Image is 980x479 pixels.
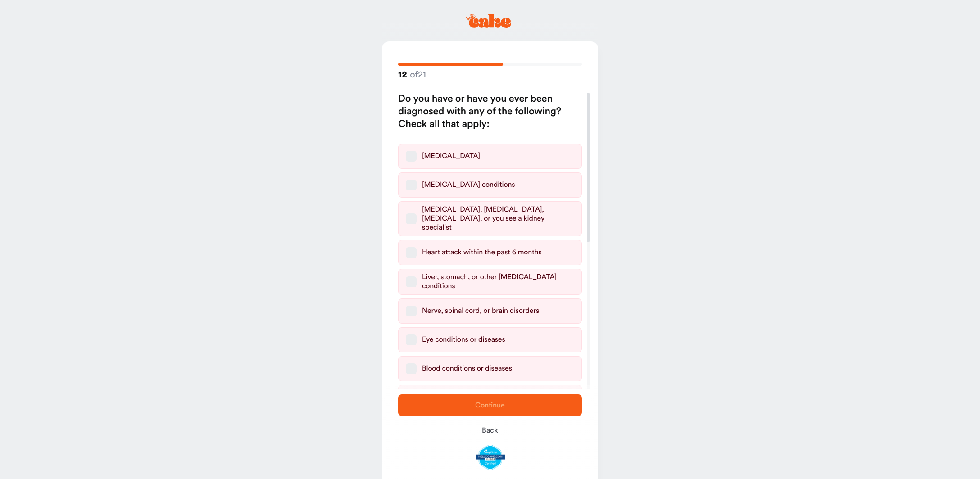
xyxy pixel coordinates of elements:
button: [MEDICAL_DATA], [MEDICAL_DATA], [MEDICAL_DATA], or you see a kidney specialist [406,213,417,224]
div: Eye conditions or diseases [422,335,505,344]
img: legit-script-certified.png [476,445,505,470]
strong: of 21 [398,69,426,80]
div: Blood conditions or diseases [422,364,512,373]
span: 12 [398,69,407,81]
button: Back [398,420,582,441]
span: Back [482,427,498,434]
div: [MEDICAL_DATA] [422,152,480,161]
button: Blood conditions or diseases [406,363,417,374]
div: Liver, stomach, or other [MEDICAL_DATA] conditions [422,273,574,291]
button: Heart attack within the past 6 months [406,247,417,258]
button: [MEDICAL_DATA] [406,151,417,162]
h2: Do you have or have you ever been diagnosed with any of the following? Check all that apply: [398,93,582,131]
button: [MEDICAL_DATA] conditions [406,180,417,190]
div: Heart attack within the past 6 months [422,248,541,257]
button: Nerve, spinal cord, or brain disorders [406,306,417,316]
div: Nerve, spinal cord, or brain disorders [422,307,539,316]
button: Liver, stomach, or other [MEDICAL_DATA] conditions [406,276,417,287]
span: Continue [475,402,505,409]
button: Continue [398,394,582,416]
div: [MEDICAL_DATA] conditions [422,181,515,190]
button: Eye conditions or diseases [406,334,417,345]
div: [MEDICAL_DATA], [MEDICAL_DATA], [MEDICAL_DATA], or you see a kidney specialist [422,205,574,232]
